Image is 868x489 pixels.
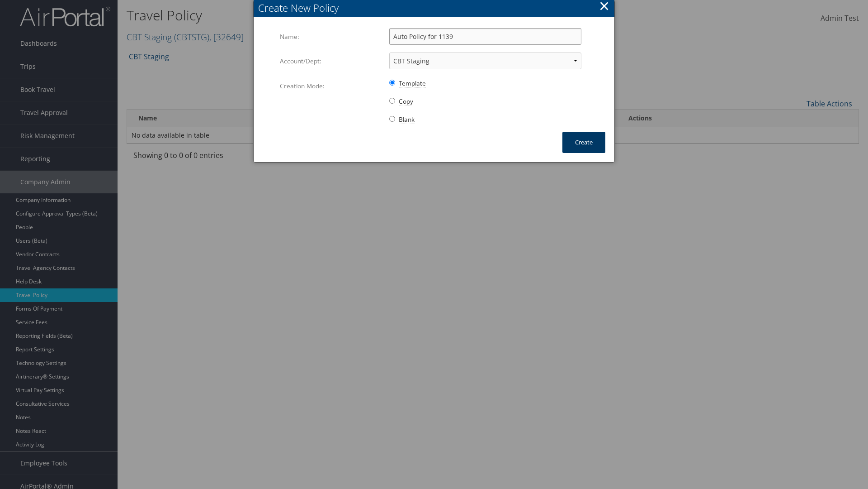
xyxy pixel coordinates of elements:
[258,1,614,15] div: Create New Policy
[399,79,426,88] span: Template
[280,53,382,70] label: Account/Dept:
[562,132,605,153] button: Create
[399,97,413,106] span: Copy
[280,77,382,95] label: Creation Mode:
[399,115,415,124] span: Blank
[280,28,382,45] label: Name:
